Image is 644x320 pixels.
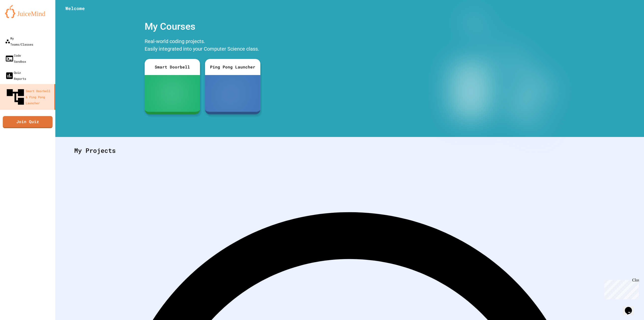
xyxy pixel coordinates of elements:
div: My Courses [142,17,263,36]
div: My Projects [69,141,630,160]
div: Smart Doorbell [145,59,200,75]
a: Join Quiz [3,116,53,128]
img: banner-image-my-projects.png [429,17,564,132]
img: ppl-with-ball.png [222,83,244,103]
div: Chat with us now!Close [2,2,35,32]
img: logo-orange.svg [5,5,50,18]
img: sdb-white.svg [165,83,180,103]
div: Smart Doorbell & Ping Pong Launcher [5,87,52,107]
div: Quiz Reports [5,69,26,82]
div: Ping Pong Launcher [205,59,260,75]
iframe: chat widget [602,278,639,299]
div: Code Sandbox [5,52,26,64]
div: My Teams/Classes [5,35,33,47]
div: Real-world coding projects. Easily integrated into your Computer Science class. [142,36,263,55]
iframe: chat widget [623,300,639,315]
